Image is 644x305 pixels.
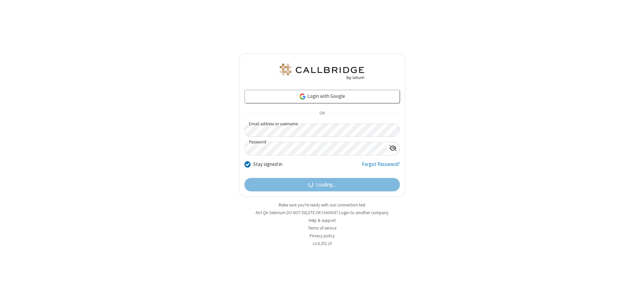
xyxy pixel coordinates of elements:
span: Loading... [316,181,336,189]
a: Privacy policy [310,233,335,239]
a: Forgot Password? [362,161,400,173]
button: Loading... [245,178,400,191]
img: QA Selenium DO NOT DELETE OR CHANGE [278,64,366,80]
input: Password [245,142,386,155]
a: Login with Google [245,90,400,103]
a: Terms of service [308,225,336,231]
img: google-icon.png [299,93,306,100]
li: v2.6.352.10 [239,240,405,247]
a: Make sure you're ready with our connection test [279,202,365,208]
label: Stay signed in [253,161,282,168]
input: Email address or username [245,124,400,137]
button: Login to another company [339,209,388,216]
li: Not QA Selenium DO NOT DELETE OR CHANGE? [239,209,405,216]
a: Help & support [309,218,336,223]
div: Show password [386,142,399,155]
span: OR [317,109,327,118]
